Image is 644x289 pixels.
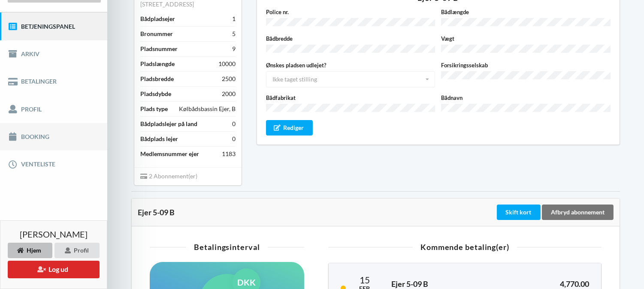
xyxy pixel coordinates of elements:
[54,243,100,258] div: Profil
[232,120,236,128] div: 0
[20,230,88,238] span: [PERSON_NAME]
[218,60,236,68] div: 10000
[441,61,611,69] label: Forsikringsselskab
[497,205,541,220] div: Skift kort
[179,105,236,113] div: Kølbådsbassin Ejer, B
[358,275,372,284] div: 15
[150,243,304,251] div: Betalingsinterval
[232,135,236,143] div: 0
[140,172,197,180] span: 2 Abonnement(er)
[140,120,197,128] div: Bådpladslejer på land
[222,90,236,98] div: 2000
[232,30,236,38] div: 5
[222,150,236,158] div: 1183
[441,34,611,43] label: Vægt
[222,75,236,83] div: 2500
[140,105,168,113] div: Plads type
[266,61,435,69] label: Ønskes pladsen udlejet?
[140,150,199,158] div: Medlemsnummer ejer
[266,120,313,135] div: Rediger
[266,34,435,43] label: Bådbredde
[140,60,175,68] div: Pladslængde
[140,90,171,98] div: Pladsdybde
[328,243,602,251] div: Kommende betaling(er)
[140,75,174,83] div: Pladsbredde
[266,8,435,16] label: Police nr.
[140,135,178,143] div: Bådplads lejer
[266,93,435,102] label: Bådfabrikat
[138,208,495,217] div: Ejer 5-09 B
[8,243,52,258] div: Hjem
[441,93,611,102] label: Bådnavn
[542,205,614,220] div: Afbryd abonnement
[140,30,173,38] div: Bronummer
[8,261,100,278] button: Log ud
[232,15,236,23] div: 1
[140,0,194,8] a: [STREET_ADDRESS]
[232,45,236,53] div: 9
[140,45,178,53] div: Pladsnummer
[441,8,611,16] label: Bådlængde
[140,15,175,23] div: Bådpladsejer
